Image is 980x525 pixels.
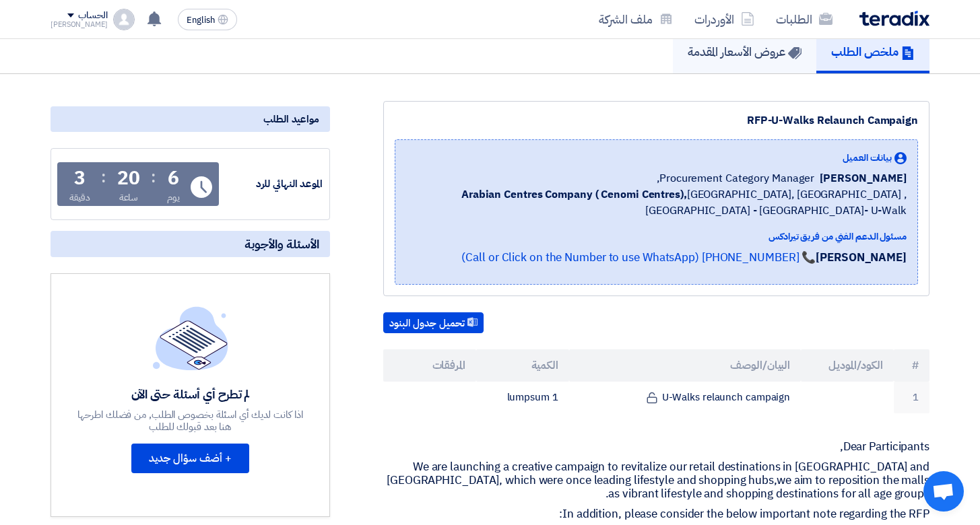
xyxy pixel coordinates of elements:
[151,165,156,189] div: :
[244,236,319,252] span: الأسئلة والأجوبة
[461,186,687,203] b: Arabian Centres Company ( Cenomi Centres),
[113,9,135,30] img: profile_test.png
[461,249,816,266] a: 📞 [PHONE_NUMBER] (Call or Click on the Number to use WhatsApp)
[894,382,929,413] td: 1
[101,165,106,189] div: :
[383,508,929,521] p: In addition, please consider the below important note regarding the RFP:
[569,382,802,413] td: U-Walks relaunch campaign
[765,3,843,35] a: الطلبات
[406,186,907,219] span: [GEOGRAPHIC_DATA], [GEOGRAPHIC_DATA] ,[GEOGRAPHIC_DATA] - [GEOGRAPHIC_DATA]- U-Walk
[476,382,569,413] td: 1 lumpsum
[383,440,929,454] p: Dear Participants,
[588,3,684,35] a: ملف الشركة
[406,230,907,244] div: مسئول الدعم الفني من فريق تيرادكس
[923,471,964,512] a: Open chat
[569,349,802,382] th: البيان/الوصف
[476,349,569,382] th: الكمية
[178,9,237,30] button: English
[74,169,86,188] div: 3
[168,169,179,188] div: 6
[167,190,180,205] div: يوم
[153,306,228,370] img: empty_state_list.svg
[51,106,330,132] div: مواعيد الطلب
[51,21,108,28] div: [PERSON_NAME]
[684,3,765,35] a: الأوردرات
[76,386,305,402] div: لم تطرح أي أسئلة حتى الآن
[78,10,107,22] div: الحساب
[131,444,249,473] button: + أضف سؤال جديد
[76,409,305,433] div: اذا كانت لديك أي اسئلة بخصوص الطلب, من فضلك اطرحها هنا بعد قبولك للطلب
[395,112,918,129] div: RFP-U-Walks Relaunch Campaign
[657,170,814,186] span: Procurement Category Manager,
[801,349,894,382] th: الكود/الموديل
[894,349,929,382] th: #
[816,30,929,73] a: ملخص الطلب
[859,11,929,26] img: Teradix logo
[69,190,90,205] div: دقيقة
[187,15,215,25] span: English
[383,349,476,382] th: المرفقات
[843,151,892,165] span: بيانات العميل
[117,169,140,188] div: 20
[816,249,907,266] strong: [PERSON_NAME]
[688,44,802,59] h5: عروض الأسعار المقدمة
[119,190,139,205] div: ساعة
[222,176,323,192] div: الموعد النهائي للرد
[831,44,915,59] h5: ملخص الطلب
[673,30,816,73] a: عروض الأسعار المقدمة
[383,460,929,501] p: We are launching a creative campaign to revitalize our retail destinations in [GEOGRAPHIC_DATA] a...
[820,170,907,186] span: [PERSON_NAME]
[383,312,484,334] button: تحميل جدول البنود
